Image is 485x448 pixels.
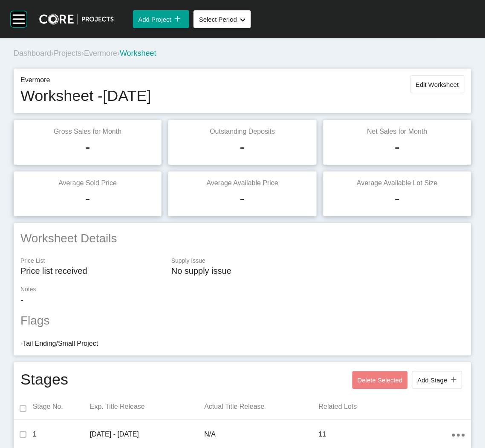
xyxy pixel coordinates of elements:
[20,294,465,306] p: -
[90,402,205,412] p: Exp. Title Release
[85,188,90,209] h1: -
[319,430,452,439] p: 11
[20,75,151,85] p: Evermore
[205,430,319,439] p: N/A
[330,178,465,188] p: Average Available Lot Size
[90,430,205,439] p: [DATE] - [DATE]
[20,339,465,349] li: - Tail Ending/Small Project
[199,16,237,23] span: Select Period
[20,230,465,247] h2: Worksheet Details
[20,85,151,106] h1: Worksheet - [DATE]
[20,369,68,391] h1: Stages
[240,188,245,209] h1: -
[358,377,403,384] span: Delete Selected
[81,49,84,57] span: ›
[20,257,163,265] p: Price List
[175,178,309,188] p: Average Available Price
[85,136,90,158] h1: -
[416,81,459,88] span: Edit Worksheet
[39,14,114,25] img: core-logo-dark.3138cae2.png
[330,127,465,136] p: Net Sales for Month
[193,10,251,28] button: Select Period
[33,402,90,412] p: Stage No.
[171,257,465,265] p: Supply Issue
[20,127,155,136] p: Gross Sales for Month
[133,10,189,28] button: Add Project
[319,402,452,412] p: Related Lots
[395,188,400,209] h1: -
[14,49,51,57] a: Dashboard
[418,377,447,384] span: Add Stage
[117,49,120,57] span: ›
[20,285,465,294] p: Notes
[205,402,319,412] p: Actual Title Release
[395,136,400,158] h1: -
[51,49,54,57] span: ›
[171,265,465,277] p: No supply issue
[20,178,155,188] p: Average Sold Price
[240,136,245,158] h1: -
[84,49,117,57] a: Evermore
[175,127,309,136] p: Outstanding Deposits
[33,430,90,439] p: 1
[138,16,171,23] span: Add Project
[120,49,156,57] span: Worksheet
[410,75,465,93] button: Edit Worksheet
[352,371,408,389] button: Delete Selected
[20,313,465,329] h2: Flags
[20,265,163,277] p: Price list received
[412,371,462,389] button: Add Stage
[54,49,81,57] a: Projects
